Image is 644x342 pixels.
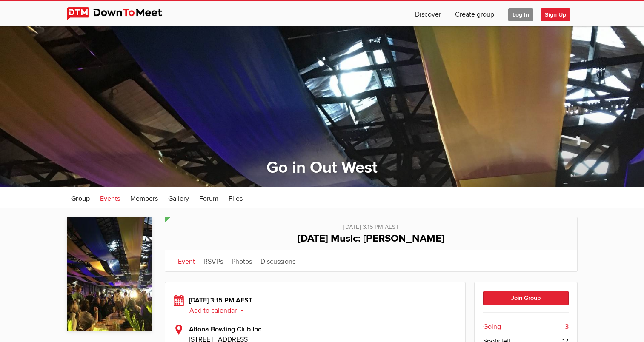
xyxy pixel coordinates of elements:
button: Add to calendar [189,307,251,314]
button: Join Group [483,291,569,305]
img: Go in Out West [67,217,152,331]
a: Group [67,187,94,208]
span: Going [483,322,501,332]
a: Forum [195,187,223,208]
span: Sign Up [541,8,570,21]
a: RSVPs [199,250,227,271]
span: Forum [199,194,218,203]
a: Create group [448,1,501,26]
a: Discover [408,1,448,26]
span: Gallery [168,194,189,203]
b: 3 [565,322,569,332]
a: Discussions [256,250,300,271]
a: Gallery [164,187,193,208]
span: Log In [508,8,533,21]
a: Photos [227,250,256,271]
a: Members [126,187,162,208]
span: Group [71,194,90,203]
div: [DATE] 3:15 PM AEST [174,217,569,232]
a: Log In [501,1,540,26]
a: Go in Out West [266,158,378,177]
img: DownToMeet [67,7,175,20]
span: Members [130,194,158,203]
a: Events [96,187,124,208]
div: [DATE] 3:15 PM AEST [174,295,457,316]
a: Event [174,250,199,271]
span: Events [100,194,120,203]
span: Files [229,194,243,203]
b: Altona Bowling Club Inc [189,325,261,333]
a: Files [224,187,247,208]
span: [DATE] Music: [PERSON_NAME] [298,232,444,245]
a: Sign Up [541,1,577,26]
